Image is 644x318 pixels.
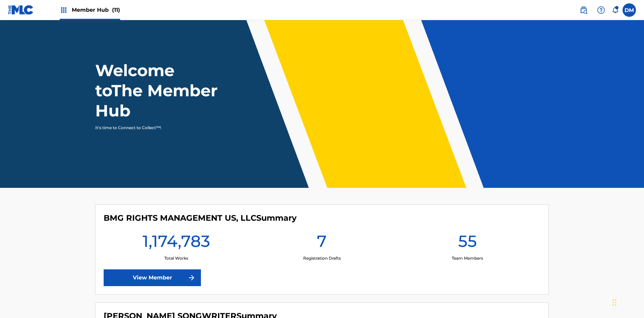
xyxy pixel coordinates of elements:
[612,7,619,13] div: Notifications
[104,269,201,286] a: View Member
[594,3,608,17] div: Help
[577,3,590,17] a: Public Search
[303,255,341,261] p: Registration Drafts
[623,3,636,17] div: User Menu
[60,6,68,14] img: Top Rightsholders
[317,231,327,255] h1: 7
[112,7,120,13] span: (11)
[95,60,221,121] h1: Welcome to The Member Hub
[8,5,34,15] img: MLC Logo
[612,293,616,313] div: Drag
[580,6,588,14] img: search
[597,6,605,14] img: help
[143,231,210,255] h1: 1,174,783
[95,125,212,131] p: It's time to Connect to Collect™!
[610,286,644,318] iframe: Chat Widget
[72,6,120,14] span: Member Hub
[452,255,483,261] p: Team Members
[104,213,297,223] h4: BMG RIGHTS MANAGEMENT US, LLC
[458,231,477,255] h1: 55
[164,255,188,261] p: Total Works
[187,274,196,282] img: f7272a7cc735f4ea7f67.svg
